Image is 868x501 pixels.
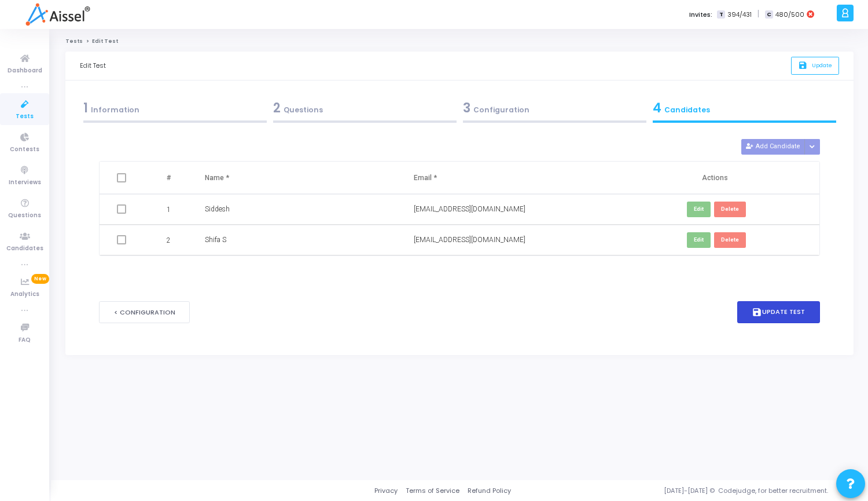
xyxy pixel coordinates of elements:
[689,10,712,20] label: Invites:
[463,99,470,117] span: 3
[9,178,41,188] span: Interviews
[468,486,511,496] a: Refund Policy
[374,486,398,496] a: Privacy
[167,235,171,246] span: 2
[406,486,459,496] a: Terms of Service
[83,99,88,117] span: 1
[610,162,819,194] th: Actions
[65,38,854,45] nav: breadcrumb
[83,98,267,118] div: Information
[167,204,171,215] span: 1
[804,139,821,155] div: Button group with nested dropdown
[765,10,773,19] span: C
[31,274,49,284] span: New
[273,98,457,118] div: Questions
[812,61,832,69] span: Update
[775,10,804,20] span: 480/500
[402,162,611,194] th: Email *
[653,98,836,118] div: Candidates
[463,98,646,118] div: Configuration
[146,162,193,194] th: #
[717,10,724,19] span: T
[205,205,230,213] span: Siddesh
[714,202,746,217] button: Delete
[10,145,39,155] span: Contests
[757,8,759,20] span: |
[687,202,711,217] button: Edit
[714,232,746,248] button: Delete
[80,95,270,126] a: 1Information
[10,290,39,299] span: Analytics
[511,486,854,496] div: [DATE]-[DATE] © Codejudge, for better recruitment.
[414,236,525,244] span: [EMAIL_ADDRESS][DOMAIN_NAME]
[8,66,42,76] span: Dashboard
[65,38,83,45] a: Tests
[270,95,459,126] a: 2Questions
[193,162,402,194] th: Name *
[205,236,226,244] span: Shifa S
[741,139,805,155] button: Add Candidate
[8,211,41,221] span: Questions
[6,244,43,254] span: Candidates
[791,57,839,75] button: saveUpdate
[798,61,810,71] i: save
[25,3,90,26] img: logo
[459,95,649,126] a: 3Configuration
[414,205,525,213] span: [EMAIL_ADDRESS][DOMAIN_NAME]
[653,99,661,117] span: 4
[273,99,281,117] span: 2
[752,307,762,317] i: save
[80,52,106,80] div: Edit Test
[737,301,821,324] button: saveUpdate Test
[727,10,752,20] span: 394/431
[16,112,34,122] span: Tests
[92,38,118,45] span: Edit Test
[99,301,190,324] button: < Configuration
[19,335,31,345] span: FAQ
[687,232,711,248] button: Edit
[649,95,839,126] a: 4Candidates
